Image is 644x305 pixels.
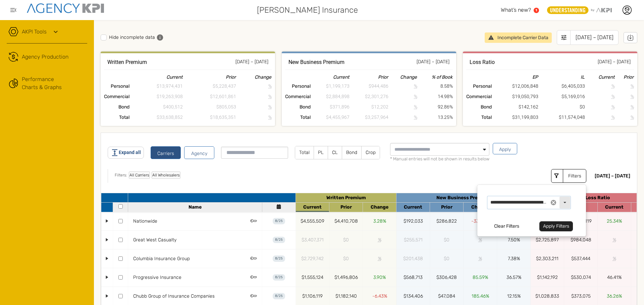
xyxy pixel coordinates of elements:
[365,204,394,210] div: Current Period Gains over the Prior Year Period
[432,204,462,210] div: Prior
[342,146,361,159] label: Bond
[388,102,417,112] td: Carrier data is incomplete for the selected timeframe.
[613,255,616,262] div: Carrier data is incomplete for the selected timeframe.
[538,112,585,123] td: 3.35% of Network Total $345,427,877
[378,255,381,262] div: Carrier data is incomplete for the selected timeframe.
[129,112,183,123] td: Carrier data is incomplete for the selected timeframe.
[404,236,423,243] div: Carrier data is incomplete for the selected timeframe.
[184,146,214,159] button: Agency
[22,53,68,61] span: Agency Production
[466,81,492,91] th: Personal
[598,58,631,66] div: [DATE] – [DATE]
[373,274,386,281] div: Network -14.89%
[129,171,150,179] div: All Carriers
[115,171,180,179] div: Filters:
[607,218,622,225] div: Network 36.58%
[257,4,358,16] span: [PERSON_NAME] Insurance
[331,204,361,210] div: Prior
[295,146,314,159] label: Total
[334,274,358,281] div: 4.61% of Network Total $32,500,632
[493,143,517,154] button: Apply
[615,102,634,112] td: Carrier data is incomplete for the selected timeframe.
[607,293,622,300] div: Network 12.09%
[236,81,272,91] td: Carrier data is incomplete for the selected timeframe.
[615,73,634,81] th: Prior
[285,112,311,123] th: Total
[536,255,558,262] div: 55.56% of Network Total $4,145,552
[417,114,453,121] div: 13.25%
[343,236,349,243] div: Carrier data is incomplete for the selected timeframe.
[105,215,110,227] div: •
[390,156,489,162] div: * Manual entries will not be shown in results below
[388,81,417,91] td: Carrier data is incomplete for the selected timeframe.
[285,102,311,112] th: Bond
[133,293,215,299] span: Chubb Group of Insurance Companies
[301,255,324,262] div: Carrier data is incomplete for the selected timeframe.
[615,112,634,123] td: Carrier data is incomplete for the selected timeframe.
[311,91,350,102] td: Carrier data is incomplete for the selected timeframe.
[183,81,236,91] td: Carrier data is incomplete for the selected timeframe.
[311,81,350,91] td: Carrier data is incomplete for the selected timeframe.
[273,237,285,243] div: Great West Casualty last reported in Aug
[311,73,350,81] th: Current
[571,293,591,300] div: 21.88% of Network Total $1,704,746
[250,274,257,281] div: Key Relationship
[250,255,257,262] div: Key Relationship
[388,73,417,81] th: Current Period Gains over the Prior Year Period
[302,236,324,243] div: Carrier data is incomplete for the selected timeframe.
[470,58,495,66] h3: Reported By Carrier
[404,274,423,281] div: 6.40% of Network Total $8,881,553
[236,102,272,112] td: Carrier data is incomplete for the selected timeframe.
[378,236,381,243] div: Carrier data is incomplete for the selected timeframe.
[571,255,590,262] div: 46.84% of Network Total $1,147,343
[466,112,492,123] th: Total
[298,195,394,201] div: Reported by Carrier
[585,91,615,102] td: Carrier data is incomplete for the selected timeframe.
[417,58,449,66] div: [DATE] – [DATE]
[119,149,141,156] span: Expand all
[235,58,268,66] div: [DATE] – [DATE]
[273,218,285,224] div: Nationwide last reported in Aug
[236,73,272,81] th: Current Period Gains over the Prior Year Period
[538,91,585,102] td: 3.03% of Network Total $170,712,188
[288,58,344,66] h3: Reported by Carrier
[133,256,190,261] span: Columbia Insurance Group
[151,146,181,159] button: Carriers
[444,255,449,262] div: Carrier data is incomplete for the selected timeframe.
[479,255,482,262] div: Carrier data is incomplete for the selected timeframe.
[343,255,349,262] div: Carrier data is incomplete for the selected timeframe.
[585,102,615,112] td: Carrier data is incomplete for the selected timeframe.
[130,204,260,210] div: Name
[404,293,423,300] div: 4.24% of Network Total $3,166,992
[607,274,622,281] div: Network 49.97%
[417,103,453,110] div: 92.86%
[104,81,129,91] th: Personal
[133,237,176,243] span: Great West Casualty
[157,34,163,41] span: Hides missing Carrier data from the selected timeframe.
[508,236,520,243] div: N/A
[403,255,423,262] div: Carrier data is incomplete for the selected timeframe.
[492,112,538,123] td: 3.42% of Network Total $912,290,186
[536,236,559,243] div: N/A
[436,218,457,225] div: 15.40% of Network Total $1,862,460
[129,81,183,91] td: Carrier data is incomplete for the selected timeframe.
[373,218,386,225] div: Network 1.50%
[350,73,388,81] th: Prior
[301,218,324,225] div: 10.88% of Network Total $41,887,305
[508,255,520,262] div: Network 18.93%
[285,91,311,102] th: Commercial
[492,102,538,112] td: 2.71% of Network Total $5,241,625
[152,171,180,179] div: All Wholesalers
[183,73,236,81] th: Prior
[417,102,453,112] td: Network 91.88%
[350,112,388,123] td: Carrier data is incomplete for the selected timeframe.
[129,91,183,102] td: Carrier data is incomplete for the selected timeframe.
[417,93,453,100] div: 14.98%
[133,275,181,280] span: Progressive Insurance
[105,290,110,302] div: •
[613,236,616,243] div: Carrier data is incomplete for the selected timeframe.
[485,32,552,43] div: Incomplete carrier data in your selected period will lead to unexpected prior values and % change...
[236,91,272,102] td: Carrier data is incomplete for the selected timeframe.
[250,218,257,224] div: Key Relationship
[585,112,615,123] td: Carrier data is incomplete for the selected timeframe.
